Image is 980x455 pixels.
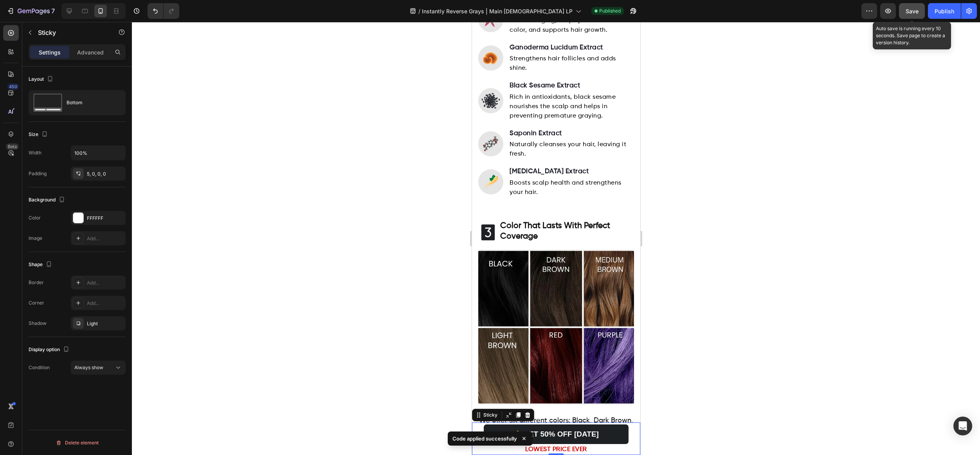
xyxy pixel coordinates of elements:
div: Display option [29,344,71,355]
p: Code applied successfully [452,435,517,442]
span: We offer six different colors: Black, Dark Brown, Medium Brown, Light Brown, Red and Purple. [7,395,161,413]
button: Always show [71,361,126,375]
p: Settings [39,48,61,56]
div: Border [29,279,44,286]
button: Save [899,3,925,19]
div: Color [29,214,41,221]
iframe: Design area [472,22,640,455]
img: gempages_521614231259317420-217fa58e-0130-4499-b0a4-1702d26e1a2f.png [6,147,31,172]
div: Shadow [29,320,47,327]
span: / [418,7,420,15]
p: Naturally cleanses your hair, leaving it fresh. [38,118,161,137]
div: FFFFFF [87,215,124,222]
div: Shape [29,259,54,270]
div: Bottom [67,94,114,112]
strong: Ganoderma Lucidum Extract [38,22,131,29]
img: gempages_521614231259317420-3b588aa0-7243-4295-b8cf-c7782fb9cd54.webp [6,227,162,383]
span: Published [599,7,621,15]
span: Instantly Reverse Grays | Main [DEMOGRAPHIC_DATA] LP [422,7,573,15]
div: Add... [87,300,124,307]
div: Add... [87,279,124,286]
strong: Black Sesame Extract [38,60,108,67]
p: Sticky [38,28,104,37]
p: 7 [51,6,55,16]
button: Delete element [29,437,126,449]
p: Boosts scalp health and strengthens your hair. [38,156,161,175]
p: Strengthens hair follicles and adds shine. [38,32,161,51]
div: Corner [29,299,44,306]
div: Padding [29,170,47,177]
div: Layout [29,74,55,85]
img: gempages_521614231259317420-1a5fb5e3-9d13-47d6-be85-17a821fde420.png [6,66,31,91]
div: Width [29,149,41,156]
span: Save [906,8,919,15]
p: Advanced [77,48,104,56]
span: Always show [74,364,103,370]
button: Publish [928,3,961,19]
div: Undo/Redo [148,3,179,19]
div: 450 [7,83,19,90]
button: 7 [3,3,58,19]
strong: Saponin Extract [38,108,90,115]
h3: Color That Lasts With Perfect Coverage [27,198,162,221]
div: Delete element [56,438,99,448]
div: Beta [6,143,19,150]
div: Size [29,129,49,140]
div: Condition [29,364,50,371]
strong: [MEDICAL_DATA] Extract [38,146,117,153]
img: gempages_521614231259317420-93fa64ef-7662-435e-a7ab-5d7aec0c23fb.png [6,109,31,134]
div: Publish [935,7,954,15]
div: Background [29,195,67,205]
div: Image [29,235,42,242]
img: gempages_521614231259317420-2bf01c4b-4266-472e-8115-73e1163595ca.png [6,24,31,49]
div: 5, 0, 0, 0 [87,170,124,178]
div: Add... [87,235,124,242]
div: Light [87,320,124,327]
input: Auto [71,146,125,160]
p: Rich in antioxidants, black sesame nourishes the scalp and helps in preventing premature graying. [38,71,161,99]
div: Open Intercom Messenger [953,417,972,435]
